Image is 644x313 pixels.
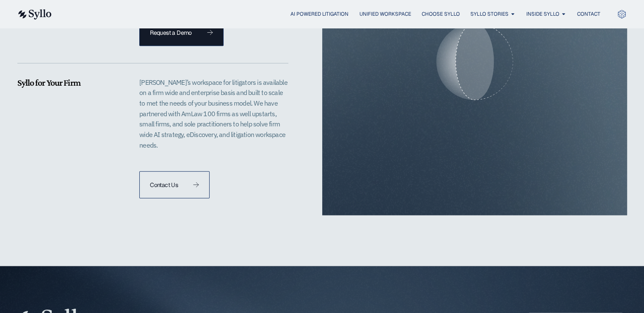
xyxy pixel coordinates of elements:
a: Unified Workspace [359,10,411,18]
nav: Menu [69,10,600,18]
a: AI Powered Litigation [290,10,348,18]
h5: Syllo for Your Firm [17,77,129,88]
img: syllo [17,9,52,20]
span: Contact Us [150,182,178,188]
a: Syllo Stories [470,10,508,18]
a: Contact Us [139,171,210,198]
a: Choose Syllo [421,10,459,18]
a: Inside Syllo [526,10,559,18]
a: Request a Demo [139,19,224,46]
span: Request a Demo [150,30,192,36]
p: [PERSON_NAME]’s workspace for litigators is available on a firm wide and enterprise basis and bui... [139,77,288,150]
a: Contact [577,10,600,18]
div: Menu Toggle [69,10,600,18]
